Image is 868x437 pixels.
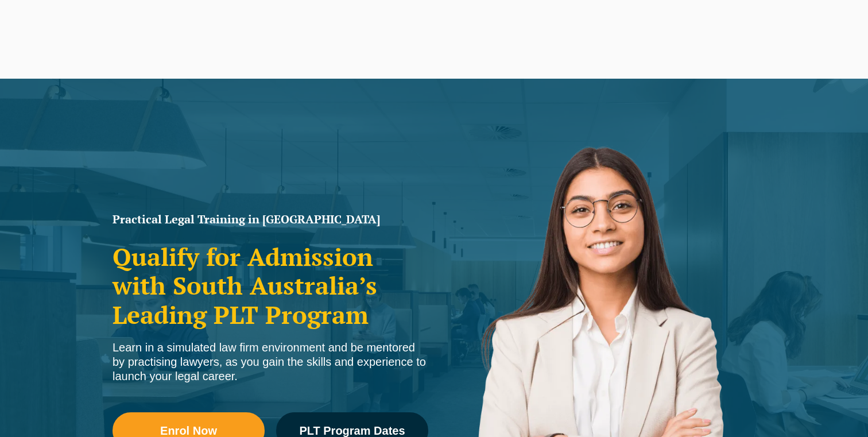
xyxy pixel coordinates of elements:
span: Enrol Now [160,425,217,436]
h2: Qualify for Admission with South Australia’s Leading PLT Program [113,242,428,329]
div: Learn in a simulated law firm environment and be mentored by practising lawyers, as you gain the ... [113,341,428,384]
span: PLT Program Dates [299,425,405,436]
h1: Practical Legal Training in [GEOGRAPHIC_DATA] [113,214,428,225]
